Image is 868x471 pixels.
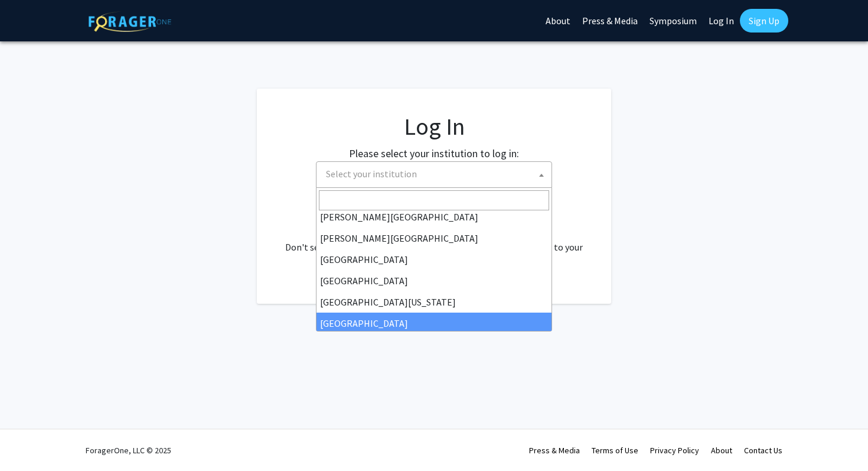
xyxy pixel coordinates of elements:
[349,145,519,161] label: Please select your institution to log in:
[319,190,549,210] input: Search
[592,445,638,456] a: Terms of Use
[280,112,588,141] h1: Log In
[316,249,552,270] li: [GEOGRAPHIC_DATA]
[711,445,732,456] a: About
[86,430,171,471] div: ForagerOne, LLC © 2025
[316,206,552,228] li: [PERSON_NAME][GEOGRAPHIC_DATA]
[740,9,788,33] a: Sign Up
[326,168,417,180] span: Select your institution
[280,212,588,268] div: No account? . Don't see your institution? about bringing ForagerOne to your institution.
[744,445,782,456] a: Contact Us
[316,270,552,291] li: [GEOGRAPHIC_DATA]
[9,418,50,462] iframe: Chat
[316,313,552,334] li: [GEOGRAPHIC_DATA]
[650,445,699,456] a: Privacy Policy
[316,161,552,188] span: Select your institution
[316,291,552,313] li: [GEOGRAPHIC_DATA][US_STATE]
[316,228,552,249] li: [PERSON_NAME][GEOGRAPHIC_DATA]
[89,11,171,32] img: ForagerOne Logo
[529,445,580,456] a: Press & Media
[321,162,552,186] span: Select your institution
